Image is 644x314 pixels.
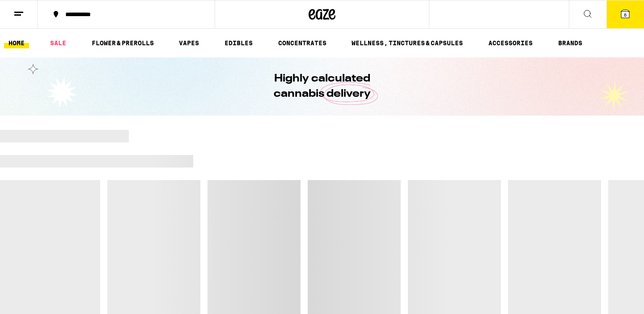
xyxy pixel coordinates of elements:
[174,38,203,48] a: VAPES
[484,38,537,48] a: ACCESSORIES
[606,0,644,28] button: 6
[347,38,467,48] a: WELLNESS, TINCTURES & CAPSULES
[220,38,257,48] a: EDIBLES
[248,71,396,102] h1: Highly calculated cannabis delivery
[274,38,331,48] a: CONCENTRATES
[624,12,627,17] span: 6
[87,38,158,48] a: FLOWER & PREROLLS
[554,38,587,48] a: BRANDS
[46,38,71,48] a: SALE
[4,38,29,48] a: HOME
